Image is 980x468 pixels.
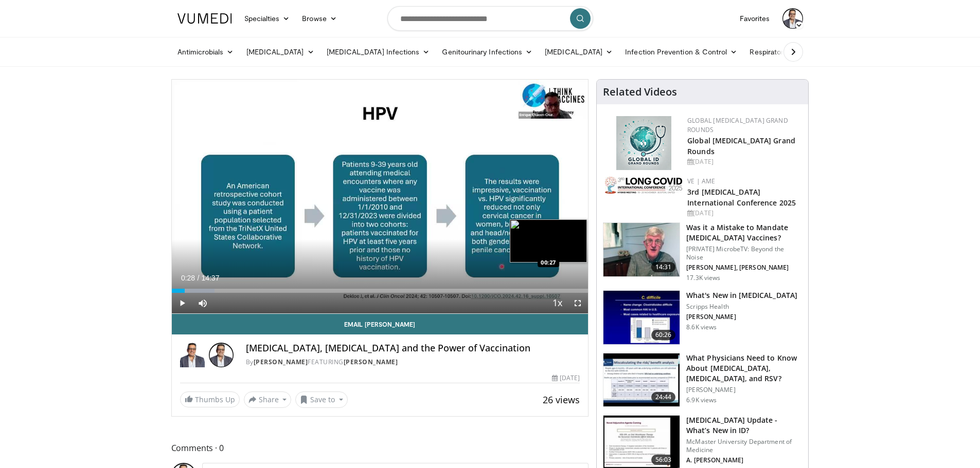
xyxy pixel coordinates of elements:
[686,264,802,272] p: [PERSON_NAME], [PERSON_NAME]
[603,223,680,276] img: f91047f4-3b1b-4007-8c78-6eacab5e8334.150x105_q85_crop-smart_upscale.jpg
[172,80,589,314] video-js: Video Player
[687,116,788,134] a: Global [MEDICAL_DATA] Grand Rounds
[687,157,800,166] div: [DATE]
[651,392,676,402] span: 24:44
[198,274,200,282] span: /
[686,396,717,404] p: 6.9K views
[240,42,320,62] a: [MEDICAL_DATA]
[246,358,580,367] div: By FEATURING
[686,313,797,321] p: [PERSON_NAME]
[734,8,776,29] a: Favorites
[180,343,205,367] img: Dr. Enrique Chacon-Cruz
[686,438,802,454] p: McMaster University Department of Medicine
[603,86,677,98] h4: Related Videos
[616,116,671,170] img: e456a1d5-25c5-46f9-913a-7a343587d2a7.png.150x105_q85_autocrop_double_scale_upscale_version-0.2.png
[686,245,802,261] p: [PRIVATE] MicrobeTV: Beyond the Noise
[344,358,398,366] a: [PERSON_NAME]
[605,177,682,194] img: a2792a71-925c-4fc2-b8ef-8d1b21aec2f7.png.150x105_q85_autocrop_double_scale_upscale_version-0.2.jpg
[619,42,743,62] a: Infection Prevention & Control
[686,415,802,436] h3: [MEDICAL_DATA] Update - What’s New in ID?
[171,42,240,62] a: Antimicrobials
[603,222,802,282] a: 14:31 Was it a Mistake to Mandate [MEDICAL_DATA] Vaccines? [PRIVATE] MicrobeTV: Beyond the Noise ...
[743,42,839,62] a: Respiratory Infections
[181,274,195,282] span: 0:28
[172,293,192,313] button: Play
[192,293,213,313] button: Mute
[686,456,802,464] p: A. [PERSON_NAME]
[543,394,580,406] span: 26 views
[209,343,234,367] img: Avatar
[177,13,232,24] img: VuMedi Logo
[686,274,720,282] p: 17.3K views
[651,455,676,465] span: 56:03
[687,177,715,185] a: VE | AME
[295,391,348,408] button: Save to
[244,391,292,408] button: Share
[603,353,680,407] img: 91589b0f-a920-456c-982d-84c13c387289.150x105_q85_crop-smart_upscale.jpg
[603,291,680,344] img: 8828b190-63b7-4755-985f-be01b6c06460.150x105_q85_crop-smart_upscale.jpg
[552,373,580,383] div: [DATE]
[172,314,589,334] a: Email [PERSON_NAME]
[246,343,580,354] h4: [MEDICAL_DATA], [MEDICAL_DATA] and the Power of Vaccination
[254,358,308,366] a: [PERSON_NAME]
[651,262,676,272] span: 14:31
[180,391,240,407] a: Thumbs Up
[686,353,802,384] h3: What Physicians Need to Know About [MEDICAL_DATA], [MEDICAL_DATA], and RSV?
[603,353,802,407] a: 24:44 What Physicians Need to Know About [MEDICAL_DATA], [MEDICAL_DATA], and RSV? [PERSON_NAME] 6...
[436,42,539,62] a: Genitourinary Infections
[510,219,587,263] img: image.jpeg
[547,293,567,313] button: Playback Rate
[686,222,802,243] h3: Was it a Mistake to Mandate [MEDICAL_DATA] Vaccines?
[238,8,296,29] a: Specialties
[567,293,588,313] button: Fullscreen
[387,6,593,31] input: Search topics, interventions
[686,386,802,394] p: [PERSON_NAME]
[539,42,619,62] a: [MEDICAL_DATA]
[687,209,800,218] div: [DATE]
[603,290,802,345] a: 60:26 What's New in [MEDICAL_DATA] Scripps Health [PERSON_NAME] 8.6K views
[686,303,797,311] p: Scripps Health
[172,289,589,293] div: Progress Bar
[651,330,676,340] span: 60:26
[201,274,219,282] span: 14:37
[296,8,343,29] a: Browse
[687,187,796,208] a: 3rd [MEDICAL_DATA] International Conference 2025
[686,290,797,301] h3: What's New in [MEDICAL_DATA]
[320,42,436,62] a: [MEDICAL_DATA] Infections
[782,8,803,29] img: Avatar
[686,323,717,331] p: 8.6K views
[171,441,589,455] span: Comments 0
[687,136,795,156] a: Global [MEDICAL_DATA] Grand Rounds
